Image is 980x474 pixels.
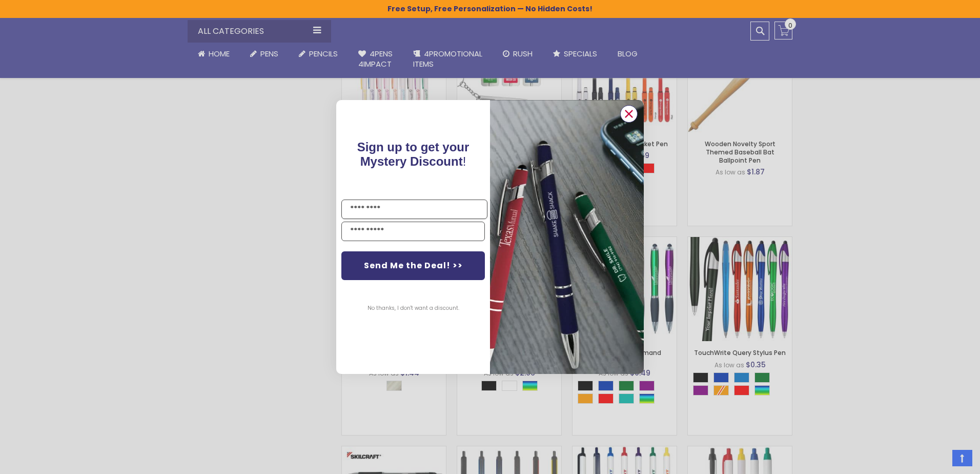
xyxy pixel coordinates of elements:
button: Close dialog [620,105,638,123]
button: No thanks, I don't want a discount. [362,295,464,321]
button: Send Me the Deal! >> [341,251,485,280]
img: pop-up-image [490,100,644,373]
span: Sign up to get your Mystery Discount [357,140,469,168]
span: ! [357,140,469,168]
